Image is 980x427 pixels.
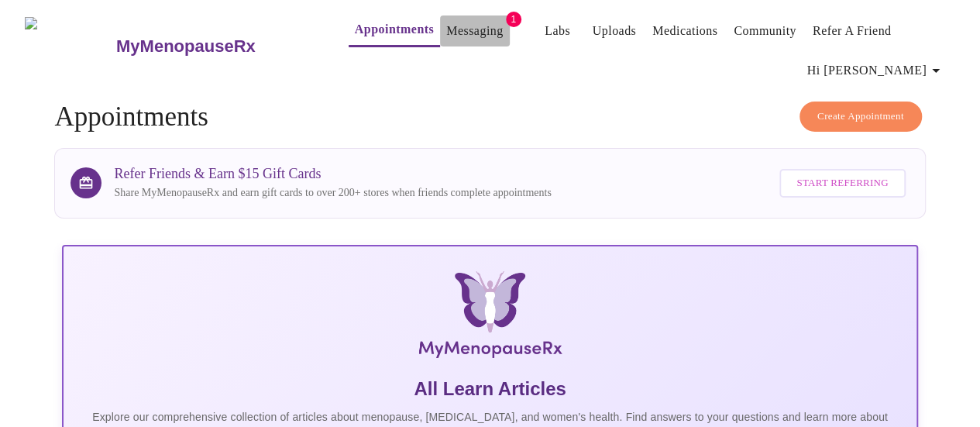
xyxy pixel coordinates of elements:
[734,20,796,42] a: Community
[54,102,925,133] h4: Appointments
[586,15,643,46] button: Uploads
[799,102,922,132] button: Create Appointment
[114,166,551,182] h3: Refer Friends & Earn $15 Gift Cards
[25,17,114,75] img: MyMenopauseRx Logo
[533,15,583,46] button: Labs
[114,185,551,201] p: Share MyMenopauseRx and earn gift cards to over 200+ stores when friends complete appointments
[506,12,521,27] span: 1
[817,108,904,126] span: Create Appointment
[116,36,256,57] h3: MyMenopauseRx
[807,60,945,81] span: Hi [PERSON_NAME]
[440,15,509,46] button: Messaging
[652,20,717,42] a: Medications
[727,15,803,46] button: Community
[446,20,503,42] a: Messaging
[593,20,637,42] a: Uploads
[813,20,892,42] a: Refer a Friend
[205,271,775,364] img: MyMenopauseRx Logo
[76,377,903,401] h5: All Learn Articles
[355,19,434,40] a: Appointments
[646,15,724,46] button: Medications
[114,19,317,74] a: MyMenopauseRx
[545,20,570,42] a: Labs
[796,174,888,192] span: Start Referring
[775,161,909,205] a: Start Referring
[801,55,951,86] button: Hi [PERSON_NAME]
[779,169,905,198] button: Start Referring
[349,14,440,47] button: Appointments
[806,15,898,46] button: Refer a Friend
